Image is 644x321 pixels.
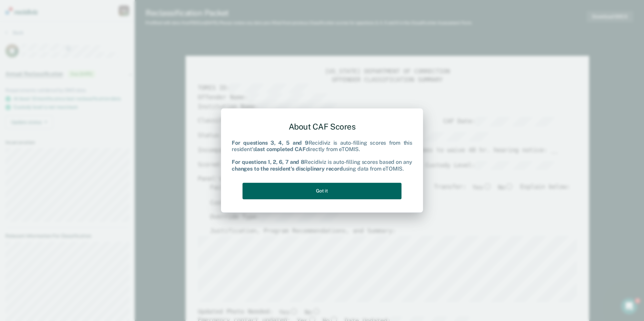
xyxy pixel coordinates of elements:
b: changes to the resident's disciplinary record [232,166,343,172]
b: For questions 1, 2, 6, 7 and 8 [232,159,304,166]
button: Got it [243,183,401,199]
div: Recidiviz is auto-filling scores from this resident's directly from eTOMIS. Recidiviz is auto-fil... [232,140,412,172]
b: For questions 3, 4, 5 and 9 [232,140,309,146]
div: About CAF Scores [232,116,412,137]
b: last completed CAF [255,146,305,152]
